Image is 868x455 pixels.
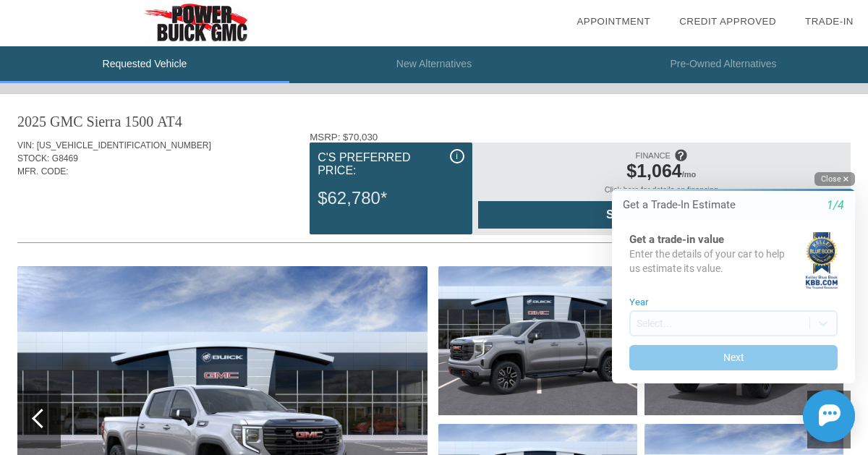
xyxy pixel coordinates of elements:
[478,185,845,201] div: Click here for details on financing
[17,111,153,132] div: 2025 GMC Sierra 1500
[37,140,211,150] span: [US_VEHICLE_IDENTIFICATION_NUMBER]
[679,16,776,27] a: Credit Approved
[289,46,579,83] li: New Alternatives
[17,166,69,177] span: MFR. CODE:
[636,151,671,160] span: FINANCE
[17,200,851,223] div: Quoted on [DATE] 5:14:22 PM
[485,161,838,185] div: /mo
[805,16,854,27] a: Trade-In
[576,16,650,27] a: Appointment
[496,208,827,221] span: Start Your Deal Now
[438,266,637,415] img: a05f385.jpg
[17,140,34,150] span: VIN:
[157,111,182,132] div: AT4
[310,132,851,143] div: MSRP: $70,030
[318,179,464,217] div: $62,780*
[579,46,868,83] li: Pre-Owned Alternatives
[456,151,458,161] span: i
[582,159,868,455] iframe: Chat Assistance
[17,153,49,163] span: STOCK:
[52,153,78,163] span: G8469
[318,149,464,179] div: C's Preferred Price:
